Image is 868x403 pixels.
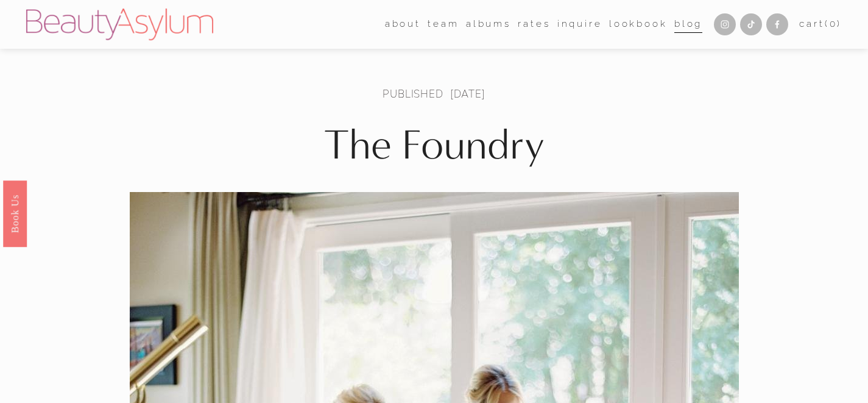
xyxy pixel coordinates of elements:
[26,9,213,40] img: Beauty Asylum | Bridal Hair &amp; Makeup Charlotte &amp; Atlanta
[714,13,736,35] a: Instagram
[674,15,702,34] a: Blog
[128,121,740,171] h1: The Foundry
[825,18,842,29] span: ( )
[799,16,842,33] a: 0 items in cart
[428,15,459,34] a: folder dropdown
[766,13,788,35] a: Facebook
[740,13,762,35] a: TikTok
[450,87,485,101] span: [DATE]
[609,15,668,34] a: Lookbook
[383,87,443,101] a: Published
[557,15,602,34] a: Inquire
[385,16,421,33] span: about
[385,15,421,34] a: folder dropdown
[830,18,838,29] span: 0
[428,16,459,33] span: team
[466,15,511,34] a: albums
[518,15,550,34] a: Rates
[3,180,27,246] a: Book Us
